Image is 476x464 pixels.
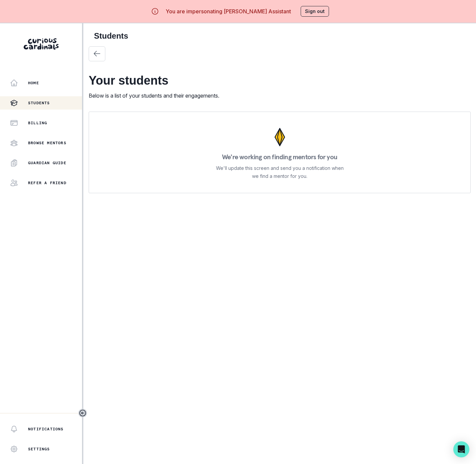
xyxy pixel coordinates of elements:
[28,80,39,86] p: Home
[166,7,291,15] p: You are impersonating [PERSON_NAME] Assistant
[28,180,66,186] p: Refer a friend
[89,92,471,100] p: Below is a list of your students and their engagements.
[28,140,66,146] p: Browse Mentors
[78,409,87,417] button: Toggle sidebar
[453,441,469,457] div: Open Intercom Messenger
[28,120,47,126] p: Billing
[222,154,337,160] p: We're working on finding mentors for you
[28,100,50,106] p: Students
[28,160,66,166] p: Guardian Guide
[89,73,471,88] h2: Your students
[28,446,50,452] p: Settings
[216,164,344,180] p: We'll update this screen and send you a notification when we find a mentor for you.
[301,6,329,17] button: Sign out
[24,38,59,50] img: Curious Cardinals Logo
[94,31,465,41] h2: Students
[28,426,64,432] p: Notifications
